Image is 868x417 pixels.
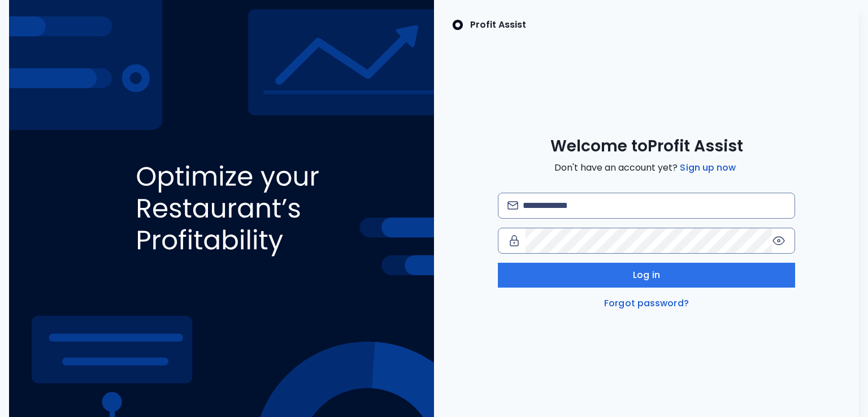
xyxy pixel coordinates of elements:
a: Sign up now [678,161,738,175]
p: Profit Assist [470,18,526,32]
a: Forgot password? [602,297,691,310]
img: email [507,201,518,210]
span: Don't have an account yet? [554,161,738,175]
button: Log in [498,263,795,288]
span: Welcome to Profit Assist [550,136,743,157]
span: Log in [633,268,660,282]
img: SpotOn Logo [452,18,463,32]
